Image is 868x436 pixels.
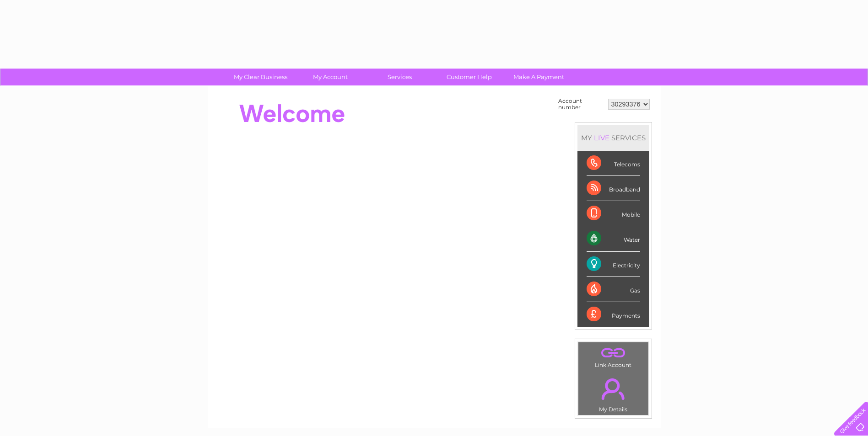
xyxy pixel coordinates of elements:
div: Electricity [587,252,640,277]
td: Account number [556,96,606,113]
a: . [581,345,646,361]
div: Mobile [587,201,640,226]
div: Payments [587,302,640,327]
div: LIVE [592,133,611,142]
a: Services [362,69,437,85]
a: My Account [292,69,368,85]
a: Customer Help [431,69,507,85]
div: Telecoms [587,151,640,176]
div: MY SERVICES [577,125,649,151]
a: . [581,373,646,405]
div: Broadband [587,176,640,201]
a: Make A Payment [501,69,577,85]
a: My Clear Business [223,69,298,85]
td: My Details [578,371,649,415]
div: Water [587,226,640,251]
div: Gas [587,277,640,302]
td: Link Account [578,342,649,371]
